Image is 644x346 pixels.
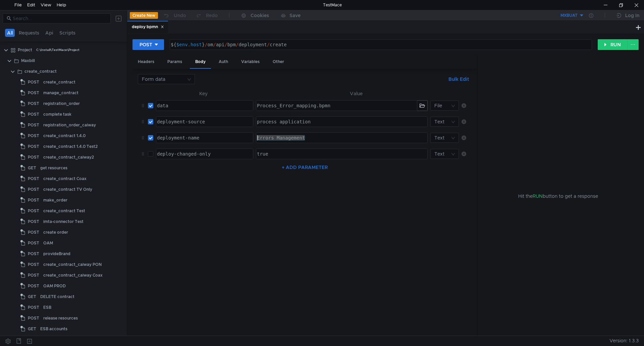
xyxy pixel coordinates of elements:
button: Scripts [57,29,77,37]
span: POST [28,206,39,216]
span: Version: 1.3.3 [609,336,639,346]
div: registration_order [43,99,80,109]
span: POST [28,174,39,184]
div: ESB accounts [40,324,67,334]
div: create_contract [24,66,57,76]
div: DELETE contract [40,292,74,302]
span: POST [28,227,39,237]
div: release resources [43,313,78,323]
div: create_contract_caiway2 [43,152,94,162]
div: provideBrand [43,249,70,259]
div: registration_order_caiway [43,120,96,130]
div: Params [162,56,187,68]
span: POST [28,152,39,162]
div: Log In [625,11,639,19]
button: Redo [191,10,222,20]
span: GET [28,335,36,345]
div: Headers [132,56,160,68]
span: POST [28,270,39,280]
span: POST [28,302,39,312]
div: Body [190,56,211,69]
button: Undo [158,10,191,20]
div: Cookies [251,11,269,19]
span: GET [28,292,36,302]
span: POST [28,99,39,109]
div: make_order [43,195,67,205]
div: create_contract Coax [43,174,87,184]
div: MXBUAT [560,12,578,19]
span: POST [28,259,39,270]
div: Other [267,56,289,68]
div: create order [43,227,68,237]
div: Redo [206,11,218,19]
span: POST [28,238,39,248]
div: create_contract [43,77,75,87]
div: create_contract 1.4.0 [43,131,86,141]
div: Maxbill [21,56,35,66]
span: Hit the button to get a response [518,192,598,200]
div: Auth [213,56,233,68]
button: Api [43,29,55,37]
div: OAM PROD [43,281,66,291]
div: create_contract Test [43,206,85,216]
span: POST [28,184,39,194]
div: Save [289,13,301,18]
span: POST [28,217,39,227]
button: RUN [598,39,628,50]
span: POST [28,131,39,141]
th: Key [153,90,254,98]
div: Variables [236,56,265,68]
span: RUN [533,193,543,199]
span: GET [28,324,36,334]
button: Create New [130,12,158,19]
div: imta-connector Test [43,217,84,227]
span: POST [28,77,39,87]
span: POST [28,120,39,130]
div: create_contract_caiway Coax [43,270,103,280]
button: MXBUAT [538,10,584,21]
div: Undo [174,11,186,19]
div: ESB [43,302,51,312]
span: POST [28,249,39,259]
button: POST [132,39,164,50]
span: POST [28,109,39,119]
div: get resources [40,163,67,173]
button: Bulk Edit [446,75,472,83]
span: POST [28,281,39,291]
div: deploy bpmn [132,23,164,31]
button: Requests [17,29,41,37]
button: All [5,29,15,37]
span: POST [28,88,39,98]
button: + ADD PARAMETER [279,163,330,171]
div: Project [18,45,32,55]
div: create_contract TV Only [43,184,92,194]
div: ESB Copy [40,335,60,345]
span: POST [28,141,39,152]
span: POST [28,195,39,205]
th: Value [253,90,459,98]
div: create_contract_caiway PON [43,259,102,270]
div: manage_contract [43,88,78,98]
input: Search... [13,15,107,22]
span: GET [28,163,36,173]
div: C:\Install\TestMace\Project [36,45,79,55]
div: OAM [43,238,53,248]
span: POST [28,313,39,323]
div: complete task [43,109,71,119]
div: POST [140,41,152,48]
div: create_contract 1.4.0 Test2 [43,141,98,152]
